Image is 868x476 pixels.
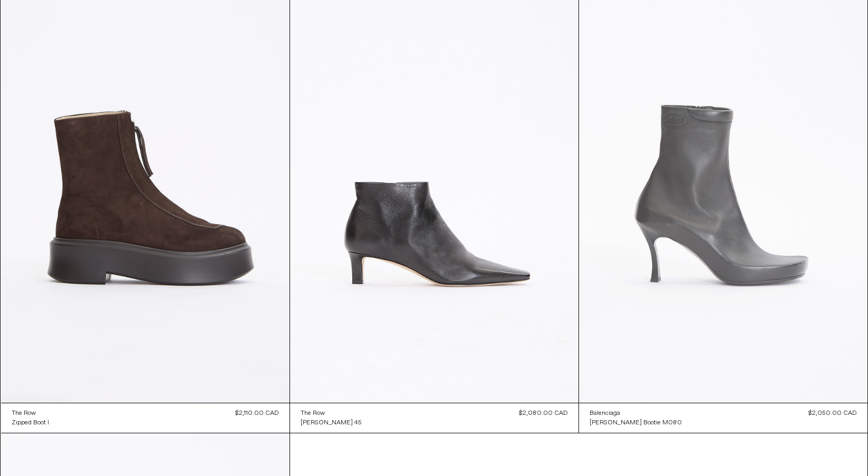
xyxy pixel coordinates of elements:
[12,418,49,428] a: Zipped Boot I
[301,418,362,428] a: [PERSON_NAME] 45
[519,409,568,418] div: $2,080.00 CAD
[12,409,49,418] a: The Row
[301,409,362,418] a: The Row
[12,409,36,418] div: The Row
[590,418,682,428] a: [PERSON_NAME] Bootie M080
[235,409,279,418] div: $2,110.00 CAD
[590,409,682,418] a: Balenciaga
[590,419,682,428] div: [PERSON_NAME] Bootie M080
[301,419,362,428] div: [PERSON_NAME] 45
[590,409,620,418] div: Balenciaga
[301,409,325,418] div: The Row
[808,409,857,418] div: $2,050.00 CAD
[12,419,49,428] div: Zipped Boot I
